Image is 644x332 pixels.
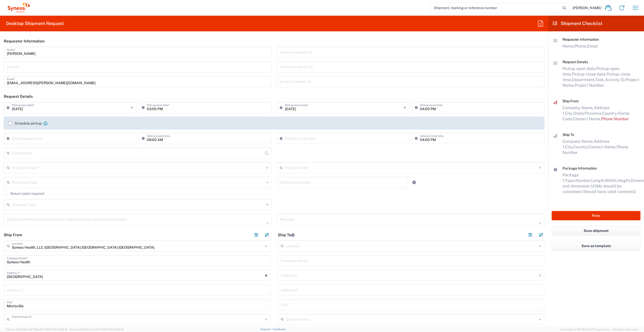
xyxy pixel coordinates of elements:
span: Country, [573,145,588,149]
a: Support [260,328,273,331]
span: Contact Name, [573,116,601,121]
span: Width, [605,178,617,183]
span: Copyright © [DATE]-[DATE] Agistix Inc., All Rights Reserved [560,327,638,332]
button: Rate [552,211,640,220]
span: Name, [562,44,575,49]
span: Country, [602,111,618,116]
span: Contact Name, [588,145,616,149]
span: Should have valid content(s) [583,189,636,194]
span: Client: 2025.16.0-8fc0770 [70,328,123,331]
span: City, [565,145,573,149]
h2: Shipment Checklist [553,20,602,27]
span: Length, [591,178,605,183]
span: Email [587,44,598,49]
span: Requester Information [562,37,599,41]
span: State/Province, [573,111,602,116]
h2: Request Details [4,94,33,99]
span: Type, [565,178,575,183]
span: Department, [572,77,595,82]
span: [DATE] 10:56:16 [48,328,67,331]
span: Pickup open date, [562,66,596,71]
a: Feedback [273,328,286,331]
h2: Ship From [4,232,22,238]
i: × [130,104,133,112]
span: Number, [575,178,591,183]
span: Ship From [562,99,579,103]
input: Shipment, tracking or reference number [430,3,561,13]
h2: Desktop Shipment Request [6,20,64,27]
button: Save shipment [552,226,640,235]
h2: Requester Information [4,39,45,44]
h2: Ship To [278,232,294,238]
i: × [404,104,406,112]
span: Company Name, [562,139,594,144]
span: [DATE] 10:40:19 [103,328,123,331]
span: Task, [595,77,605,82]
label: Schedule pickup [8,121,42,125]
span: Height, [617,178,631,183]
span: Project Number [575,83,604,88]
span: City, [565,111,573,116]
label: Return label required [4,192,44,196]
span: Request Details [562,60,588,64]
span: Server: 2025.16.0-82789e55714 [6,328,67,331]
span: Phone Number [601,116,629,121]
span: Company Name, [562,105,594,110]
span: Phone, [575,44,587,49]
span: Package 1: [562,173,579,183]
span: Package Information [562,166,597,170]
span: Ship To [562,133,574,137]
span: Activity ID, [605,77,626,82]
span: [PERSON_NAME] [573,6,601,10]
a: Add Reference [411,179,418,186]
button: Save as template [552,241,640,251]
span: Pickup close date, [572,72,606,77]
